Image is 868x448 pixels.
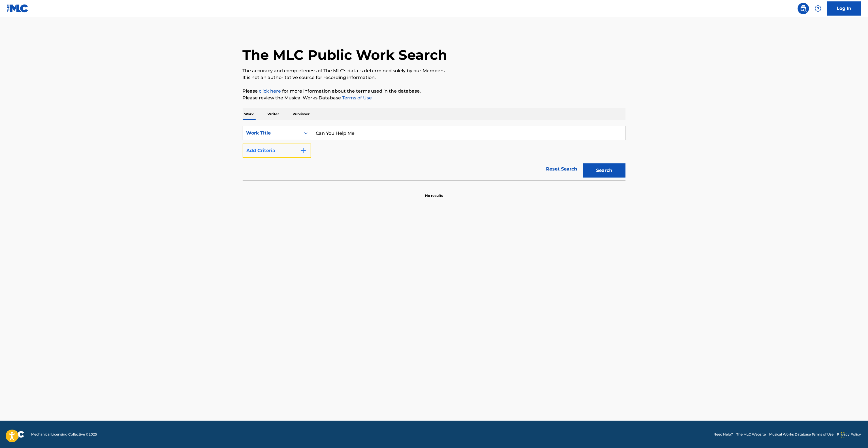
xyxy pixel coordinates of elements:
[812,3,824,14] div: Help
[713,432,733,437] a: Need Help?
[243,95,626,101] p: Please review the Musical Works Database
[341,95,372,101] a: Terms of Use
[243,108,256,120] p: Work
[300,147,307,154] img: 9d2ae6d4665cec9f34b9.svg
[246,130,297,136] div: Work Title
[243,144,311,158] button: Add Criteria
[815,5,822,12] img: help
[243,88,626,95] p: Please for more information about the terms used in the database.
[7,431,24,438] img: logo
[769,432,834,437] a: Musical Works Database Terms of Use
[827,1,861,16] a: Log In
[543,163,580,175] a: Reset Search
[798,3,809,14] a: Public Search
[243,67,626,74] p: The accuracy and completeness of The MLC's data is determined solely by our Members.
[800,5,807,12] img: search
[840,421,868,448] iframe: Chat Widget
[837,432,861,437] a: Privacy Policy
[7,4,29,12] img: MLC Logo
[266,108,281,120] p: Writer
[291,108,312,120] p: Publisher
[737,432,766,437] a: The MLC Website
[31,432,97,437] span: Mechanical Licensing Collective © 2025
[259,88,281,94] a: click here
[243,74,626,81] p: It is not an authoritative source for recording information.
[583,163,626,178] button: Search
[243,46,447,63] h1: The MLC Public Work Search
[425,186,443,198] p: No results
[841,426,845,443] div: Drag
[243,126,626,180] form: Search Form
